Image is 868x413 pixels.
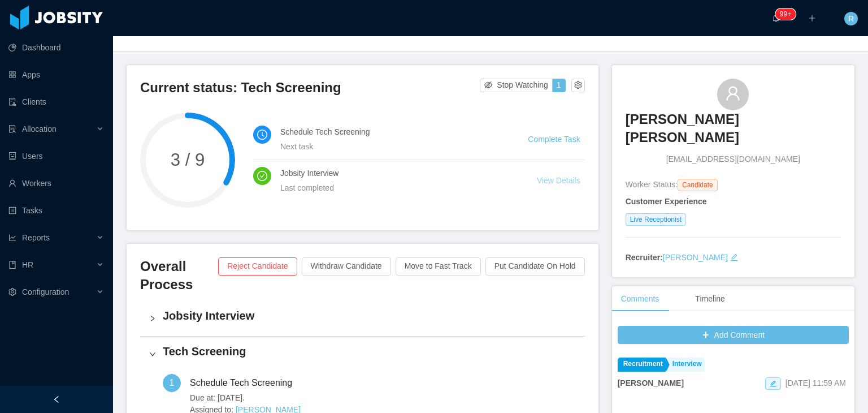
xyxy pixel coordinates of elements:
[618,326,849,344] button: icon: plusAdd Comment
[22,287,69,296] span: Configuration
[22,233,50,242] span: Reports
[149,315,156,322] i: icon: right
[848,12,854,25] span: R
[257,130,267,140] i: icon: clock-circle
[612,286,669,312] div: Comments
[8,125,16,133] i: icon: solution
[626,110,841,147] h3: [PERSON_NAME] [PERSON_NAME]
[280,140,501,153] div: Next task
[618,358,666,372] a: Recruitment
[190,374,301,392] div: Schedule Tech Screening
[667,358,705,372] a: Interview
[8,199,104,222] a: icon: profileTasks
[730,253,738,261] i: icon: edit
[8,234,16,242] i: icon: line-chart
[8,145,104,167] a: icon: robotUsers
[770,380,776,387] i: icon: edit
[808,14,816,22] i: icon: plus
[8,63,104,86] a: icon: appstoreApps
[8,172,104,195] a: icon: userWorkers
[280,182,510,194] div: Last completed
[8,36,104,59] a: icon: pie-chartDashboard
[170,378,175,388] span: 1
[528,135,580,144] a: Complete Task
[618,378,684,388] strong: [PERSON_NAME]
[552,79,566,92] button: 1
[302,257,391,276] button: Withdraw Candidate
[678,179,718,191] span: Candidate
[218,257,297,276] button: Reject Candidate
[8,288,16,296] i: icon: setting
[257,171,267,181] i: icon: check-circle
[571,79,585,92] button: icon: setting
[22,260,33,269] span: HR
[140,337,585,372] div: icon: rightTech Screening
[140,151,235,169] span: 3 / 9
[22,124,57,134] span: Allocation
[140,301,585,336] div: icon: rightJobsity Interview
[772,14,780,22] i: icon: bell
[537,176,580,185] a: View Details
[686,286,734,312] div: Timeline
[140,79,480,97] h3: Current status: Tech Screening
[396,257,481,276] button: Move to Fast Track
[666,153,800,165] span: [EMAIL_ADDRESS][DOMAIN_NAME]
[626,253,663,262] strong: Recruiter:
[190,392,362,404] span: Due at: [DATE].
[149,351,156,358] i: icon: right
[480,79,553,92] button: icon: eye-invisibleStop Watching
[626,197,707,206] strong: Customer Experience
[485,257,585,276] button: Put Candidate On Hold
[775,8,796,20] sup: 226
[163,308,576,324] h4: Jobsity Interview
[8,91,104,113] a: icon: auditClients
[140,257,218,294] h3: Overall Process
[725,85,741,101] i: icon: user
[626,180,678,189] span: Worker Status:
[280,167,510,179] h4: Jobsity Interview
[8,261,16,269] i: icon: book
[626,213,686,226] span: Live Receptionist
[280,126,501,138] h4: Schedule Tech Screening
[663,253,728,262] a: [PERSON_NAME]
[626,110,841,154] a: [PERSON_NAME] [PERSON_NAME]
[163,343,576,359] h4: Tech Screening
[785,378,846,388] span: [DATE] 11:59 AM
